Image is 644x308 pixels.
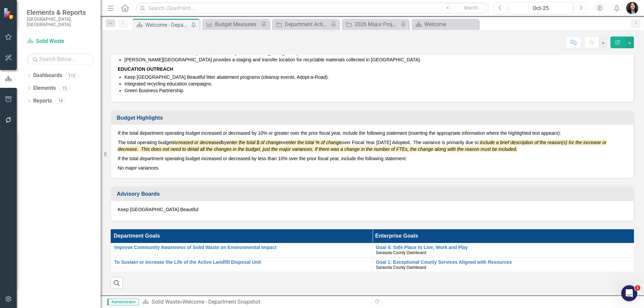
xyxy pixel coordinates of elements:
[118,154,627,163] p: If the total department operating budget increased or decreased by less than 10% over the prior f...
[124,80,627,87] li: Integrated recycling education campaigns.
[118,163,627,171] p: No major variances.
[227,140,245,145] em: enter the
[464,5,478,10] span: Search
[343,20,399,28] a: 2026 Major Projects
[114,260,369,265] a: To Sustain or Increase the Life of the Active Landfill Disposal Unit
[372,257,634,272] td: Double-Click to Edit Right Click for Context Menu
[55,98,66,104] div: 16
[274,20,329,28] a: Department Actions - Budget Report
[33,97,52,105] a: Reports
[117,191,630,197] h3: Advisory Boards
[142,298,367,306] div: »
[118,130,627,138] p: If the total department operating budget increased or decreased by 10% or greater over the prior ...
[247,140,281,145] em: total $ of change
[172,140,221,145] em: increased or decreased
[33,84,56,92] a: Elements
[118,138,627,154] p: The total operating budget by or over Fiscal Year [DATE] Adopted. The variance is primarily due to
[111,257,373,272] td: Double-Click to Edit Right Click for Context Menu
[27,16,94,27] small: [GEOGRAPHIC_DATA], [GEOGRAPHIC_DATA]
[118,206,627,213] p: Keep [GEOGRAPHIC_DATA] Beautiful
[27,8,94,16] span: Elements & Reports
[376,245,631,250] a: Goal 4: Safe Place to Live, Work and Play
[215,20,259,28] div: Budget Measures
[508,2,573,14] button: Oct-25
[376,250,426,255] span: Sarasota County Dashboard
[454,3,487,13] button: Search
[27,38,94,45] a: Solid Waste
[27,53,94,65] input: Search Below...
[114,245,369,250] a: Improve Community Awareness of Solid Waste on Environmental Impact
[124,74,627,80] li: Keep [GEOGRAPHIC_DATA] Beautiful litter abatement programs (cleanup events, Adopt-a-Road).
[118,66,173,72] strong: EDUCATION OUTREACH
[635,285,640,291] span: 1
[124,56,627,63] li: [PERSON_NAME][GEOGRAPHIC_DATA] provides a staging and transfer location for recyclable materials ...
[511,4,571,12] div: Oct-25
[33,72,62,79] a: Dashboards
[621,285,637,301] iframe: Intercom live chat
[3,7,15,20] img: ClearPoint Strategy
[107,299,139,305] span: Administrator
[285,140,341,145] em: enter the total % of change
[59,85,70,91] div: 15
[152,299,180,305] a: Solid Waste
[145,21,190,29] div: Welcome - Department Snapshot
[65,73,78,78] div: 112
[285,20,329,28] div: Department Actions - Budget Report
[182,299,260,305] div: Welcome - Department Snapshot
[124,87,627,94] li: Green Business Partnership.
[376,260,631,265] a: Goal 1: Exceptional County Services Aligned with Resources
[117,115,630,121] h3: Budget Highlights
[376,265,426,270] span: Sarasota County Dashboard
[111,243,373,257] td: Double-Click to Edit Right Click for Context Menu
[204,20,259,28] a: Budget Measures
[372,243,634,257] td: Double-Click to Edit Right Click for Context Menu
[424,20,477,28] div: Welcome
[136,2,489,14] input: Search ClearPoint...
[413,20,477,28] a: Welcome
[355,20,399,28] div: 2026 Major Projects
[626,2,638,14] img: Katie White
